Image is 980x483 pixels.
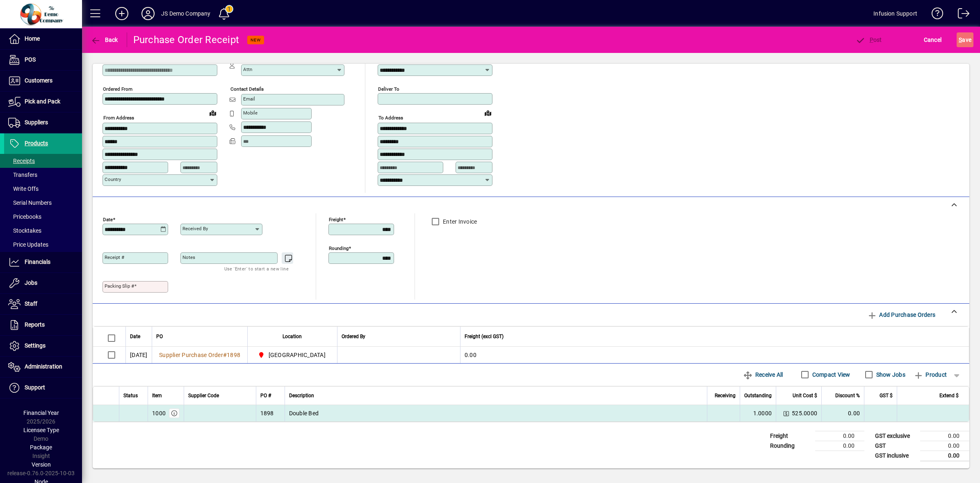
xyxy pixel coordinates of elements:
span: Customers [25,77,52,84]
span: Freight (excl GST) [465,332,504,341]
a: Jobs [4,273,82,293]
mat-label: Receipt # [105,254,124,260]
span: Extend $ [939,391,959,400]
a: Supplier Purchase Order#1898 [156,350,243,359]
mat-hint: Use 'Enter' to start a new line [224,264,289,273]
span: Financial Year [23,410,59,416]
span: PO [156,332,163,341]
span: Receipts [8,158,35,164]
span: Staff [25,300,37,307]
span: Financials [25,259,50,265]
span: Location [283,332,302,341]
span: GST $ [880,391,893,400]
a: Pick and Pack [4,92,82,112]
span: Jobs [25,279,37,286]
a: Stocktakes [4,224,82,238]
td: 0.00 [460,347,969,363]
span: Transfers [8,172,37,178]
span: Pick and Pack [25,98,60,105]
a: Knowledge Base [925,2,944,28]
span: Item [152,391,162,400]
span: Product [914,368,947,381]
label: Show Jobs [875,371,905,379]
div: Ordered By [342,332,456,341]
a: Customers [4,71,82,91]
span: Supplier Code [188,391,219,400]
td: Freight [766,431,815,441]
a: Staff [4,294,82,314]
span: # [223,352,227,358]
span: Write Offs [8,185,39,192]
mat-label: Mobile [243,110,258,116]
app-page-header-button: Back [82,32,127,47]
mat-label: Received by [182,226,208,231]
div: Freight (excl GST) [465,332,959,341]
td: 0.00 [920,451,969,461]
span: ave [959,33,971,46]
span: 525.0000 [792,409,817,417]
span: Licensee Type [23,427,59,433]
span: Products [25,140,48,147]
mat-label: Country [105,176,121,182]
span: Version [32,461,51,468]
a: View on map [206,106,219,119]
span: Stocktakes [8,227,41,234]
a: Home [4,29,82,49]
span: Package [30,444,52,451]
a: Receipts [4,154,82,168]
button: Post [853,32,884,47]
button: Add Purchase Orders [864,307,939,322]
label: Compact View [811,371,850,379]
span: POS [25,56,36,63]
span: Christchurch [256,350,329,360]
div: JS Demo Company [161,7,211,20]
span: Status [123,391,138,400]
span: Description [289,391,314,400]
td: [DATE] [125,347,152,363]
button: Add [109,6,135,21]
button: Save [957,32,973,47]
a: Administration [4,357,82,377]
td: 0.00 [920,431,969,441]
div: PO [156,332,243,341]
a: Logout [952,2,970,28]
span: Reports [25,321,45,328]
td: Rounding [766,441,815,451]
span: Serial Numbers [8,199,52,206]
div: 1000 [152,409,166,417]
button: Cancel [922,32,944,47]
span: 1898 [227,352,240,358]
mat-label: Ordered from [103,86,132,92]
mat-label: Notes [182,254,195,260]
td: 1898 [256,405,285,421]
td: 0.00 [821,405,864,421]
td: GST inclusive [871,451,920,461]
a: Support [4,378,82,398]
span: Supplier Purchase Order [159,352,223,358]
span: Home [25,35,40,42]
td: Double Bed [285,405,707,421]
a: POS [4,50,82,70]
a: Settings [4,336,82,356]
span: Unit Cost $ [793,391,817,400]
a: View on map [481,106,495,119]
span: Date [130,332,140,341]
span: Add Purchase Orders [867,308,935,321]
td: 0.00 [815,441,864,451]
span: Price Updates [8,241,48,248]
span: Cancel [924,33,942,46]
span: PO # [260,391,271,400]
mat-label: Deliver To [378,86,399,92]
a: Suppliers [4,112,82,133]
a: Write Offs [4,182,82,196]
span: Pricebooks [8,213,41,220]
td: GST exclusive [871,431,920,441]
a: Price Updates [4,238,82,252]
span: Receiving [715,391,736,400]
span: S [959,37,962,43]
span: P [870,37,873,43]
span: Settings [25,342,46,349]
a: Serial Numbers [4,196,82,210]
label: Enter Invoice [441,217,477,226]
span: NEW [251,37,261,43]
